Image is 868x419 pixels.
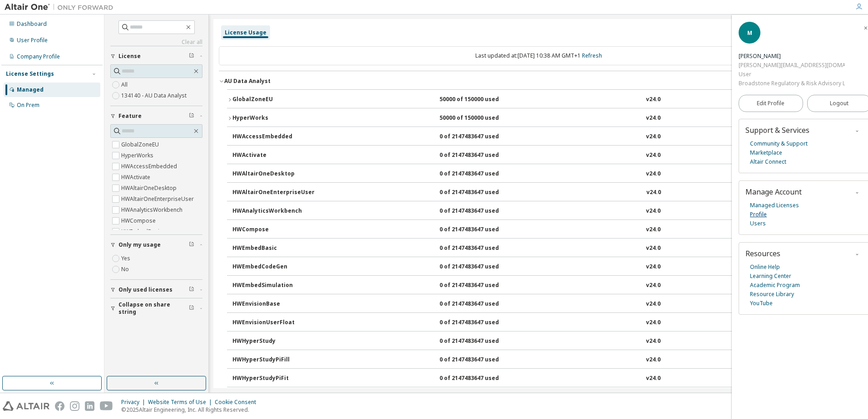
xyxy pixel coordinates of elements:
span: Support & Services [745,125,809,135]
p: © 2025 Altair Engineering, Inc. All Rights Reserved. [121,406,261,414]
div: HWAnalyticsWorkbench [232,207,314,215]
div: HWCompose [232,226,314,234]
div: v24.0 [646,133,661,141]
span: License [118,53,141,60]
div: v24.0 [646,300,661,308]
div: [PERSON_NAME][EMAIL_ADDRESS][DOMAIN_NAME] [739,61,845,70]
div: v24.0 [646,189,661,197]
button: HWAccessEmbedded0 of 2147483647 usedv24.0Expire date:[DATE] [232,127,850,147]
label: HWAnalyticsWorkbench [121,205,184,215]
a: Altair Connect [750,157,786,166]
button: HWCompose0 of 2147483647 usedv24.0Expire date:[DATE] [232,220,850,240]
div: Cookie Consent [215,399,261,406]
div: HyperWorks [232,114,314,122]
span: Resources [745,248,780,258]
div: v24.0 [646,207,661,215]
div: HWEnvisionUserFloat [232,319,314,327]
div: 0 of 2147483647 used [439,170,521,178]
button: HWEnvisionUserFloat0 of 2147483647 usedv24.0Expire date:[DATE] [232,313,850,333]
label: HWAltairOneEnterpriseUser [121,194,196,205]
a: Marketplace [750,148,782,157]
button: License [110,46,202,66]
label: 134140 - AU Data Analyst [121,90,188,101]
button: HWHyperStudyPiFit0 of 2147483647 usedv24.0Expire date:[DATE] [232,369,850,389]
div: v24.0 [646,226,661,234]
img: facebook.svg [55,401,64,411]
div: 0 of 2147483647 used [439,300,521,308]
span: Clear filter [189,286,194,293]
img: youtube.svg [100,401,113,411]
div: HWAccessEmbedded [232,133,314,141]
div: v24.0 [646,244,661,253]
button: HWEnvisionBase0 of 2147483647 usedv24.0Expire date:[DATE] [232,294,850,314]
div: 0 of 2147483647 used [439,282,521,290]
a: Refresh [582,52,602,59]
div: AU Data Analyst [224,78,271,85]
label: HWAltairOneDesktop [121,183,178,194]
div: Dashboard [17,20,47,28]
div: HWHyperStudyPiFit [232,375,314,383]
span: Only used licenses [118,286,173,293]
div: HWHyperStudyPiFill [232,356,314,364]
div: 50000 of 150000 used [439,96,521,104]
div: 0 of 2147483647 used [439,226,521,234]
a: Managed Licenses [750,201,799,210]
span: Edit Profile [757,100,784,107]
span: Manage Account [745,187,802,197]
img: Altair One [5,3,118,12]
button: HWEmbedCodeGen0 of 2147483647 usedv24.0Expire date:[DATE] [232,257,850,277]
div: HWAltairOneDesktop [232,170,314,178]
div: HWEmbedSimulation [232,282,314,290]
button: GlobalZoneEU50000 of 150000 usedv24.0Expire date:[DATE] [227,90,850,110]
button: HWActivate0 of 2147483647 usedv24.0Expire date:[DATE] [232,146,850,166]
div: v24.0 [646,337,661,346]
div: 0 of 2147483647 used [439,337,521,346]
a: YouTube [750,299,773,308]
label: All [121,79,129,90]
div: 0 of 2147483647 used [439,263,521,271]
button: HWHyperStudy0 of 2147483647 usedv24.0Expire date:[DATE] [232,331,850,351]
div: HWHyperStudy [232,337,314,346]
div: 50000 of 150000 used [439,114,521,122]
a: Online Help [750,263,780,272]
div: 0 of 2147483647 used [439,356,521,364]
div: License Settings [6,70,54,78]
div: 0 of 2147483647 used [439,207,521,215]
div: 0 of 2147483647 used [439,151,521,160]
div: HWEmbedCodeGen [232,263,314,271]
img: instagram.svg [70,401,79,411]
div: 0 of 2147483647 used [439,133,521,141]
span: Collapse on share string [118,301,189,316]
label: HWCompose [121,215,158,226]
label: No [121,264,131,275]
a: Users [750,219,766,228]
span: Clear filter [189,305,194,312]
div: v24.0 [646,375,661,383]
div: User Profile [17,37,48,44]
div: Managed [17,86,44,93]
label: HWActivate [121,172,152,183]
button: HWAnalyticsWorkbench0 of 2147483647 usedv24.0Expire date:[DATE] [232,201,850,221]
span: Only my usage [118,241,161,248]
div: HWActivate [232,151,314,160]
div: Marc Pizzol [739,52,845,61]
div: 0 of 2147483647 used [439,375,521,383]
button: AU Data AnalystLicense ID: 134140 [219,71,858,91]
div: HWEmbedBasic [232,244,314,253]
span: Logout [830,99,848,108]
a: Clear all [110,39,202,46]
div: v24.0 [646,96,661,104]
a: Academic Program [750,281,800,290]
div: Website Terms of Use [148,399,215,406]
a: Learning Center [750,272,791,281]
button: HWEmbedSimulation0 of 2147483647 usedv24.0Expire date:[DATE] [232,276,850,296]
div: v24.0 [646,170,661,178]
button: Feature [110,106,202,126]
label: HWAccessEmbedded [121,161,179,172]
button: HWHyperStudyPiFill0 of 2147483647 usedv24.0Expire date:[DATE] [232,350,850,370]
a: Edit Profile [739,95,803,112]
div: v24.0 [646,263,661,271]
span: Clear filter [189,112,194,120]
div: On Prem [17,102,39,109]
div: v24.0 [646,319,661,327]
